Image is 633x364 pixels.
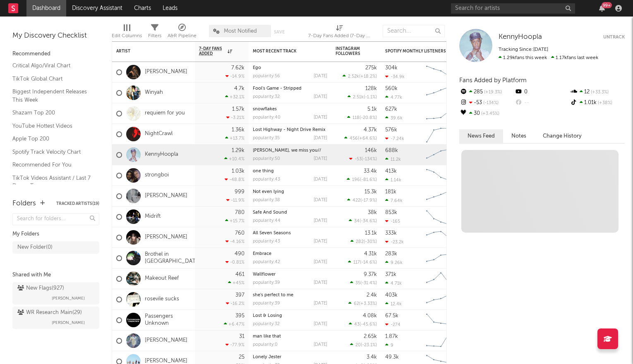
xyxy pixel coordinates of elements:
[459,87,514,98] div: 285
[145,337,187,344] a: [PERSON_NAME]
[12,270,99,280] div: Shared with Me
[12,87,91,104] a: Biggest Independent Releases This Week
[367,354,377,360] div: 3.4k
[385,177,401,183] div: 1.14k
[570,87,625,98] div: 12
[231,65,245,71] div: 7.62k
[253,86,302,91] a: Fool's Game - Stripped
[349,156,377,162] div: ( )
[253,231,291,236] a: All Seven Seasons
[253,210,327,215] div: Safe And Sound
[253,169,327,174] div: one thing
[253,190,284,194] a: Not even lying
[361,116,376,120] span: -20.8 %
[52,318,85,328] span: [PERSON_NAME]
[499,55,547,60] span: 1.29k fans this week
[459,108,514,119] div: 30
[367,293,377,298] div: 2.4k
[253,128,326,132] a: Lost Highway - Night Drive Remix
[145,251,201,265] a: Brothel in [GEOGRAPHIC_DATA]
[385,210,397,215] div: 853k
[253,334,327,339] div: man like that
[350,280,377,285] div: ( )
[253,107,277,112] a: snowflakes
[385,49,447,54] div: Spotify Monthly Listeners
[314,136,327,140] div: [DATE]
[361,260,376,265] span: -14.6 %
[385,189,396,195] div: 181k
[422,103,460,124] svg: Chart title
[253,272,327,277] div: Wallflower
[514,98,569,108] div: --
[148,31,161,41] div: Filters
[480,112,499,116] span: +3.45 %
[239,354,245,360] div: 25
[347,177,377,182] div: ( )
[314,281,327,285] div: [DATE]
[235,293,245,298] div: 397
[112,31,142,41] div: Edit Columns
[145,131,173,138] a: NightCrawl
[354,302,359,306] span: 62
[224,29,257,34] span: Most Notified
[353,95,364,100] span: 2.51k
[422,83,460,103] svg: Chart title
[232,107,245,112] div: 1.57k
[253,314,327,318] div: Lost & Losing
[308,31,370,41] div: 7-Day Fans Added (7-Day Fans Added)
[365,240,376,244] span: -30 %
[253,136,280,140] div: popularity: 35
[348,259,377,265] div: ( )
[253,252,271,256] a: Embrace
[602,2,612,8] div: 99 +
[499,33,542,40] span: KennyHoopla
[355,157,362,162] span: -53
[253,231,327,236] div: All Seven Seasons
[253,66,327,70] div: Ego
[336,46,364,56] div: Instagram Followers
[385,198,403,203] div: 7.64k
[383,25,445,37] input: Search...
[12,108,91,117] a: Shazam Top 200
[348,301,377,306] div: ( )
[17,283,64,293] div: New Flags ( 927 )
[12,282,99,305] a: New Flags(927)[PERSON_NAME]
[385,127,397,133] div: 576k
[352,198,360,203] span: 422
[599,5,605,12] button: 99+
[349,321,377,327] div: ( )
[253,301,280,306] div: popularity: 39
[385,169,397,174] div: 413k
[12,229,99,239] div: My Folders
[365,86,377,91] div: 128k
[363,313,377,319] div: 4.08k
[12,121,91,131] a: YouTube Hottest Videos
[226,115,245,120] div: -3.21 %
[232,169,245,174] div: 1.03k
[385,148,398,153] div: 688k
[344,136,377,141] div: ( )
[422,186,460,207] svg: Chart title
[385,281,402,286] div: 4.71k
[343,74,377,79] div: ( )
[364,189,377,195] div: 15.3k
[12,174,91,190] a: TikTok Videos Assistant / Last 7 Days - Top
[253,272,276,277] a: Wallflower
[364,334,377,339] div: 2.65k
[253,343,278,347] div: popularity: 0
[12,134,91,143] a: Apple Top 200
[225,177,245,182] div: -48.8 %
[499,47,548,52] span: Tracking Since: [DATE]
[253,86,327,91] div: Fool's Game - Stripped
[364,272,377,277] div: 9.37k
[451,3,575,14] input: Search for artists
[350,136,358,141] span: 456
[199,46,225,56] span: 7-Day Fans Added
[253,49,315,54] div: Most Recent Track
[253,293,293,297] a: she's perfect to me
[385,95,402,100] div: 4.77k
[253,95,280,99] div: popularity: 32
[253,293,327,297] div: she's perfect to me
[347,115,377,120] div: ( )
[314,157,327,161] div: [DATE]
